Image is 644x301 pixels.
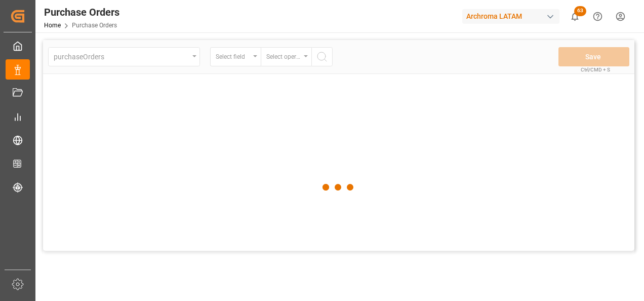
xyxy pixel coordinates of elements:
div: Purchase Orders [44,5,119,20]
span: 63 [574,6,586,16]
button: show 63 new notifications [563,5,586,28]
button: Archroma LATAM [462,7,563,26]
button: Help Center [586,5,609,28]
div: Archroma LATAM [462,9,559,24]
a: Home [44,22,61,29]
